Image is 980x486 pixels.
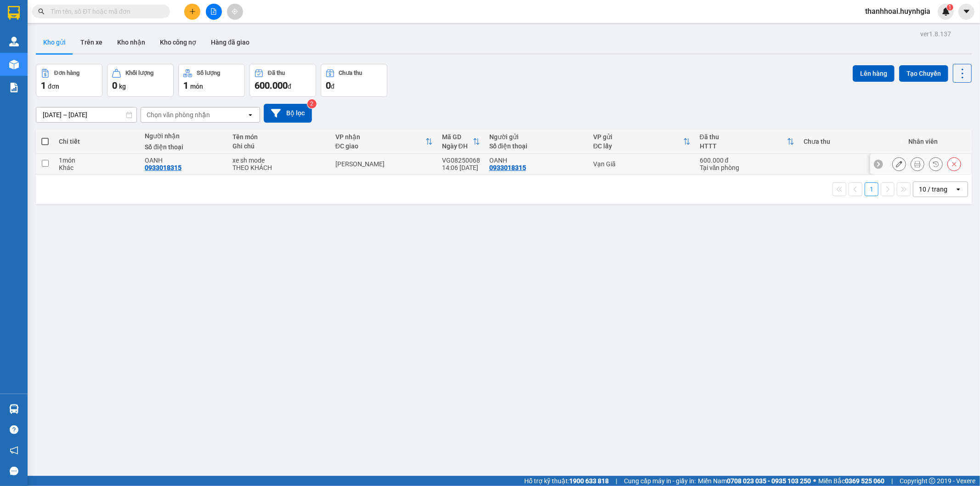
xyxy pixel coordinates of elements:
button: file-add [206,4,222,20]
div: Tại văn phòng [700,164,794,171]
th: Toggle SortBy [695,130,799,154]
button: aim [227,4,243,20]
div: 1 món [59,157,136,164]
button: Chưa thu0đ [321,64,387,97]
button: Đơn hàng1đơn [36,64,102,97]
div: VG08250068 [442,157,480,164]
span: đ [331,83,334,90]
span: món [190,83,203,90]
div: 0933018315 [145,164,181,171]
button: Khối lượng0kg [107,64,174,97]
span: Hỗ trợ kỹ thuật: [524,476,609,486]
div: Khác [59,164,136,171]
div: 14:06 [DATE] [442,164,480,171]
th: Toggle SortBy [437,130,485,154]
div: OANH [489,157,584,164]
div: Số lượng [197,70,220,76]
div: 600.000 đ [700,157,794,164]
span: 1 [948,4,952,11]
span: Cung cấp máy in - giấy in: [624,476,696,486]
div: THEO KHÁCH [232,164,326,171]
sup: 2 [307,99,317,108]
div: HTTT [700,142,787,150]
span: search [38,8,45,15]
button: Lên hàng [853,65,895,82]
div: [PERSON_NAME] [335,160,433,168]
img: solution-icon [9,83,19,92]
div: ĐC giao [335,142,425,150]
div: ĐC lấy [593,142,683,150]
div: Ngày ĐH [442,142,473,150]
span: message [10,467,18,475]
div: Đơn hàng [54,70,79,76]
div: VP nhận [335,133,425,141]
strong: 1900 633 818 [569,477,609,485]
span: aim [232,8,238,15]
span: đ [288,83,291,90]
div: Chọn văn phòng nhận [147,110,210,119]
span: 1 [183,80,188,91]
img: logo-vxr [8,6,20,20]
svg: open [955,186,962,193]
th: Toggle SortBy [331,130,437,154]
span: notification [10,446,18,455]
div: Đã thu [700,133,787,141]
div: 0933018315 [489,164,526,171]
span: đơn [48,83,59,90]
div: Số điện thoại [145,143,223,151]
span: plus [189,8,196,15]
div: Khối lượng [125,70,153,76]
div: Nhân viên [908,138,966,145]
span: question-circle [10,425,18,434]
span: 1 [41,80,46,91]
button: Kho công nợ [153,31,204,53]
span: Miền Nam [698,476,811,486]
div: ver 1.8.137 [920,29,951,39]
div: Chưa thu [339,70,363,76]
button: Số lượng1món [178,64,245,97]
span: file-add [210,8,217,15]
span: thanhhoai.huynhgia [858,6,938,17]
span: Miền Bắc [818,476,884,486]
div: VP gửi [593,133,683,141]
div: Đã thu [268,70,285,76]
img: warehouse-icon [9,404,19,414]
div: Số điện thoại [489,142,584,150]
span: 0 [112,80,117,91]
th: Toggle SortBy [589,130,695,154]
span: copyright [929,478,935,484]
button: Trên xe [73,31,110,53]
img: warehouse-icon [9,60,19,69]
div: 10 / trang [919,185,947,194]
span: ⚪️ [813,479,816,483]
input: Tìm tên, số ĐT hoặc mã đơn [51,6,159,17]
img: icon-new-feature [942,7,950,16]
div: Chi tiết [59,138,136,145]
div: Người gửi [489,133,584,141]
div: OANH [145,157,223,164]
span: 600.000 [255,80,288,91]
button: Tạo Chuyến [899,65,948,82]
div: Chưa thu [804,138,899,145]
div: Ghi chú [232,142,326,150]
button: 1 [865,182,878,196]
button: plus [184,4,200,20]
sup: 1 [947,4,953,11]
strong: 0369 525 060 [845,477,884,485]
div: Vạn Giã [593,160,691,168]
strong: 0708 023 035 - 0935 103 250 [727,477,811,485]
input: Select a date range. [36,107,136,122]
button: Kho gửi [36,31,73,53]
img: warehouse-icon [9,37,19,46]
span: 0 [326,80,331,91]
button: Kho nhận [110,31,153,53]
span: | [891,476,893,486]
div: Tên món [232,133,326,141]
div: Sửa đơn hàng [892,157,906,171]
span: | [616,476,617,486]
div: Mã GD [442,133,473,141]
div: Người nhận [145,132,223,140]
button: caret-down [958,4,974,20]
span: kg [119,83,126,90]
span: caret-down [963,7,971,16]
